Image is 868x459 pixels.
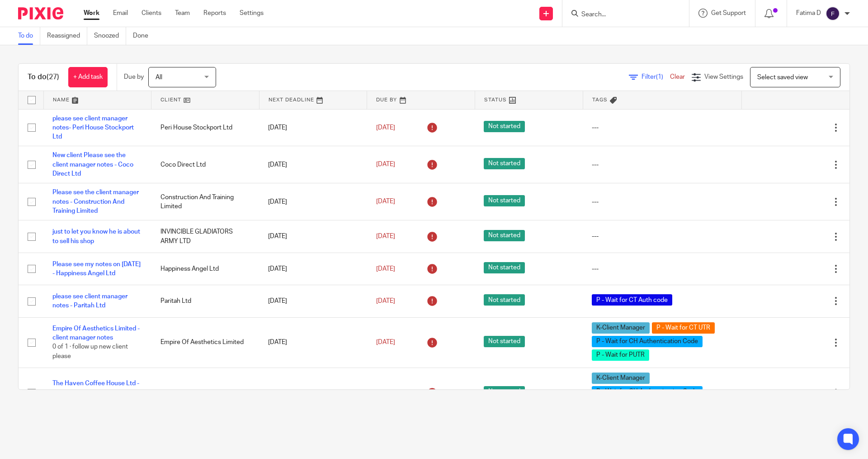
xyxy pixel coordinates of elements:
[259,253,367,285] td: [DATE]
[259,146,367,183] td: [DATE]
[52,293,127,309] a: please see client manager notes - Paritah Ltd
[68,67,108,87] a: + Add task
[670,74,685,80] a: Clear
[52,115,134,140] a: please see client manager notes- Peri House Stockport Ltd
[592,373,650,384] span: K-Client Manager
[484,262,525,273] span: Not started
[203,9,226,18] a: Reports
[18,7,63,19] img: Pixie
[704,74,743,80] span: View Settings
[259,368,367,418] td: [DATE]
[151,317,259,368] td: Empire Of Aesthetics Limited
[592,336,703,347] span: P - Wait for CH Authentication Code
[376,266,395,272] span: [DATE]
[175,9,190,18] a: Team
[52,152,133,177] a: New client Please see the client manager notes - Coco Direct Ltd
[151,183,259,220] td: Construction And Training Limited
[484,158,525,169] span: Not started
[376,233,395,239] span: [DATE]
[592,197,732,206] div: ---
[151,146,259,183] td: Coco Direct Ltd
[592,322,650,334] span: K-Client Manager
[259,317,367,368] td: [DATE]
[484,294,525,306] span: Not started
[592,123,732,132] div: ---
[259,109,367,146] td: [DATE]
[592,294,672,306] span: P - Wait for CT Auth code
[240,9,264,18] a: Settings
[656,74,663,80] span: (1)
[484,336,525,347] span: Not started
[151,253,259,285] td: Happiness Angel Ltd
[484,121,525,132] span: Not started
[259,183,367,220] td: [DATE]
[592,264,732,273] div: ---
[592,349,649,361] span: P - Wait for PUTR
[592,97,608,102] span: Tags
[376,339,395,345] span: [DATE]
[484,386,525,397] span: Not started
[796,9,821,18] p: Fatima D
[156,74,162,81] span: All
[18,27,40,45] a: To do
[711,10,746,16] span: Get Support
[376,298,395,304] span: [DATE]
[652,322,715,334] span: P - Wait for CT UTR
[52,344,128,360] span: 0 of 1 · follow up new client please
[52,325,140,341] a: Empire Of Aesthetics Limited -client manager notes
[151,285,259,317] td: Paritah Ltd
[376,124,395,131] span: [DATE]
[757,74,808,81] span: Select saved view
[142,9,161,18] a: Clients
[592,232,732,241] div: ---
[151,220,259,253] td: INVINCIBLE GLADIATORS ARMY LTD
[259,285,367,317] td: [DATE]
[47,27,87,45] a: Reassigned
[133,27,155,45] a: Done
[52,229,140,244] a: just to let you know he is about to sell his shop
[47,73,59,81] span: (27)
[484,195,525,206] span: Not started
[84,9,99,18] a: Work
[642,74,670,80] span: Filter
[259,220,367,253] td: [DATE]
[52,189,139,214] a: Please see the client manager notes - Construction And Training Limited
[124,72,144,81] p: Due by
[376,199,395,205] span: [DATE]
[52,261,141,277] a: Please see my notes on [DATE] - Happiness Angel Ltd
[113,9,128,18] a: Email
[94,27,126,45] a: Snoozed
[826,6,840,21] img: svg%3E
[151,368,259,418] td: The Haven Coffee House Ltd
[52,380,139,396] a: The Haven Coffee House Ltd - new client
[592,160,732,169] div: ---
[151,109,259,146] td: Peri House Stockport Ltd
[28,72,59,82] h1: To do
[592,386,703,397] span: P - Wait for CH Authentication Code
[580,11,662,19] input: Search
[376,162,395,168] span: [DATE]
[484,230,525,241] span: Not started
